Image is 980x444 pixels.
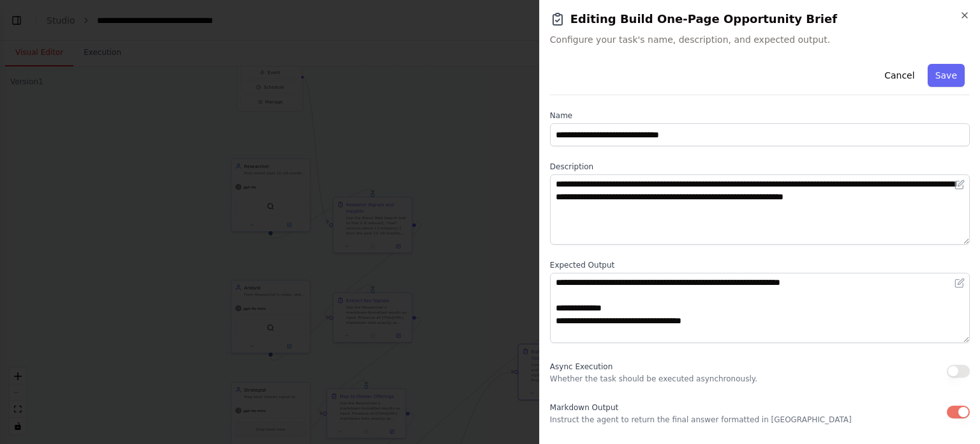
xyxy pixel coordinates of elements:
[952,177,967,192] button: Open in editor
[928,64,965,87] button: Save
[952,275,967,291] button: Open in editor
[550,260,970,270] label: Expected Output
[550,10,970,28] h2: Editing Build One-Page Opportunity Brief
[550,415,852,425] p: Instruct the agent to return the final answer formatted in [GEOGRAPHIC_DATA]
[550,403,618,412] span: Markdown Output
[550,374,757,384] p: Whether the task should be executed asynchronously.
[550,33,970,46] span: Configure your task's name, description, and expected output.
[877,64,922,87] button: Cancel
[550,162,970,172] label: Description
[550,362,612,371] span: Async Execution
[550,111,970,121] label: Name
